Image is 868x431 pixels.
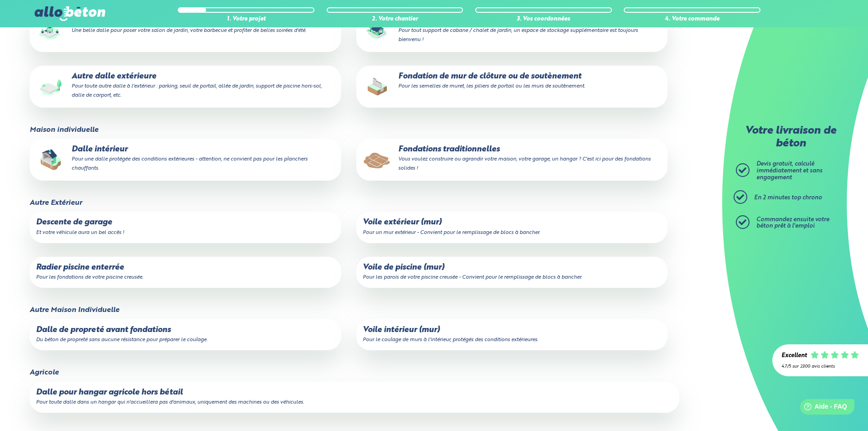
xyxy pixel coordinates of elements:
[475,16,612,23] div: 3. Vos coordonnées
[30,199,82,207] legend: Autre Extérieur
[363,263,661,281] p: Voile de piscine (mur)
[363,230,540,235] small: Pour un mur extérieur - Convient pour le remplissage de blocs à bancher.
[363,72,661,90] p: Fondation de mur de clôture ou de soutènement
[36,275,143,280] small: Pour les fondations de votre piscine creusée.
[36,337,207,343] small: Du béton de propreté sans aucune résistance pour préparer le coulage.
[363,72,392,101] img: final_use.values.closing_wall_fundation
[624,16,760,23] div: 4. Votre commande
[781,353,807,359] div: Excellent
[36,218,334,236] p: Descente de garage
[72,156,308,171] small: Pour une dalle protégée des conditions extérieures - attention, ne convient pas pour les plancher...
[363,326,661,344] p: Voile intérieur (mur)
[756,217,829,229] span: Commandez ensuite votre béton prêt à l'emploi
[363,16,392,46] img: final_use.values.garden_shed
[754,195,822,201] span: En 2 minutes top chrono
[398,156,651,171] small: Vous voulez construire ou agrandir votre maison, votre garage, un hangar ? C'est ici pour des fon...
[363,145,392,174] img: final_use.values.traditional_fundations
[36,263,334,281] p: Radier piscine enterrée
[30,369,59,377] legend: Agricole
[738,125,843,150] p: Votre livraison de béton
[36,326,334,344] p: Dalle de propreté avant fondations
[756,161,822,180] span: Devis gratuit, calculé immédiatement et sans engagement
[363,337,538,343] small: Pour le coulage de murs à l'intérieur, protégés des conditions extérieures.
[30,126,98,134] legend: Maison individuelle
[363,16,661,44] p: Dalle pour abri de jardin
[781,364,859,369] div: 4.7/5 sur 2300 avis clients
[30,306,119,314] legend: Autre Maison Individuelle
[36,145,65,174] img: final_use.values.inside_slab
[363,275,582,280] small: Pour les parois de votre piscine creusée - Convient pour le remplissage de blocs à bancher.
[36,400,304,405] small: Pour toute dalle dans un hangar qui n'accueillera pas d'animaux, uniquement des machines ou des v...
[178,16,314,23] div: 1. Votre projet
[398,83,585,89] small: Pour les semelles de muret, les piliers de portail ou les murs de soutènement.
[363,145,661,173] p: Fondations traditionnelles
[36,145,334,173] p: Dalle intérieur
[327,16,463,23] div: 2. Votre chantier
[36,388,673,406] p: Dalle pour hangar agricole hors bétail
[398,28,638,42] small: Pour tout support de cabane / chalet de jardin, un espace de stockage supplémentaire est toujours...
[36,72,334,100] p: Autre dalle extérieure
[36,72,65,101] img: final_use.values.outside_slab
[72,83,322,98] small: Pour toute autre dalle à l'extérieur : parking, seuil de portail, allée de jardin, support de pis...
[72,28,306,33] small: Une belle dalle pour poser votre salon de jardin, votre barbecue et profiter de belles soirées d'...
[363,218,661,236] p: Voile extérieur (mur)
[36,230,124,235] small: Et votre véhicule aura un bel accès !
[35,6,105,21] img: allobéton
[36,16,65,46] img: final_use.values.terrace
[787,395,858,421] iframe: Help widget launcher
